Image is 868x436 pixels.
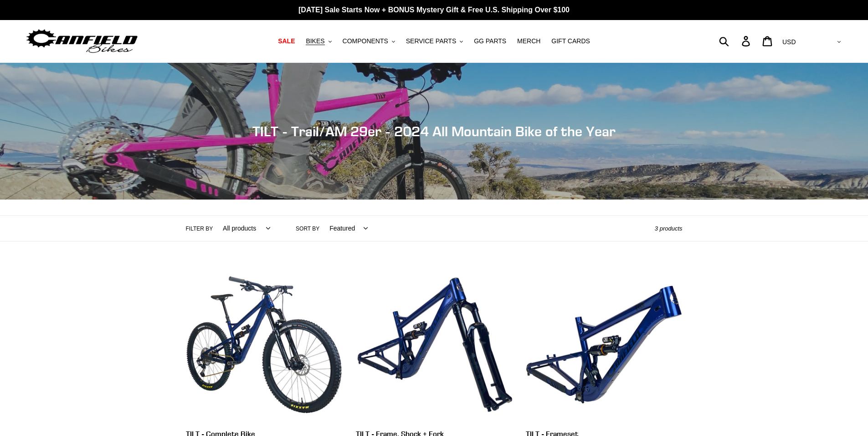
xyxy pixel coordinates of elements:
[406,37,456,45] span: SERVICE PARTS
[273,35,299,47] a: SALE
[655,225,683,232] span: 3 products
[469,35,511,47] a: GG PARTS
[474,37,506,45] span: GG PARTS
[252,123,616,139] span: TILT - Trail/AM 29er - 2024 All Mountain Bike of the Year
[401,35,467,47] button: SERVICE PARTS
[278,37,295,45] span: SALE
[338,35,400,47] button: COMPONENTS
[306,37,324,45] span: BIKES
[551,37,590,45] span: GIFT CARDS
[517,37,540,45] span: MERCH
[296,225,319,233] label: Sort by
[343,37,388,45] span: COMPONENTS
[186,225,213,233] label: Filter by
[25,27,139,56] img: Canfield Bikes
[301,35,336,47] button: BIKES
[724,31,747,51] input: Search
[547,35,595,47] a: GIFT CARDS
[513,35,545,47] a: MERCH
